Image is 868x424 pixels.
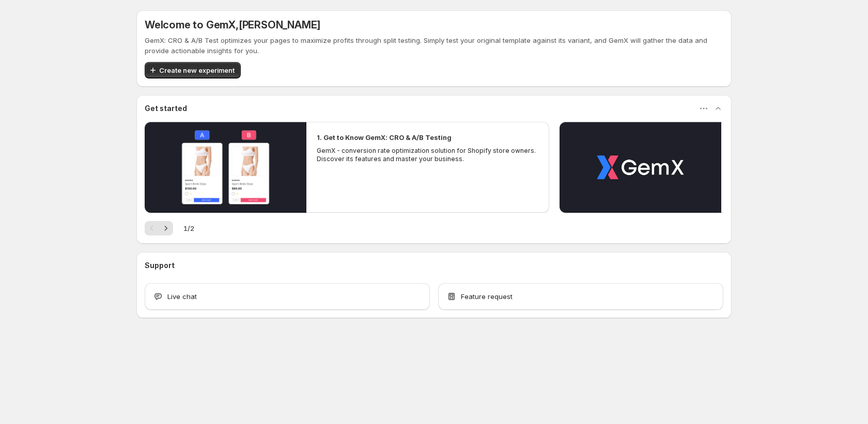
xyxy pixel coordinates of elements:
[159,221,173,235] button: Next
[167,291,197,302] span: Live chat
[317,132,452,143] h2: 1. Get to Know GemX: CRO & A/B Testing
[183,223,194,233] span: 1 / 2
[145,62,241,78] button: Create new experiment
[145,122,306,213] button: Play video
[236,19,320,31] span: , [PERSON_NAME]
[159,65,235,75] span: Create new experiment
[461,291,513,302] span: Feature request
[145,221,173,235] nav: Pagination
[145,260,175,271] h3: Support
[560,122,721,213] button: Play video
[145,35,723,56] p: GemX: CRO & A/B Test optimizes your pages to maximize profits through split testing. Simply test ...
[145,103,187,114] h3: Get started
[145,19,320,31] h5: Welcome to GemX
[317,147,539,163] p: GemX - conversion rate optimization solution for Shopify store owners. Discover its features and ...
